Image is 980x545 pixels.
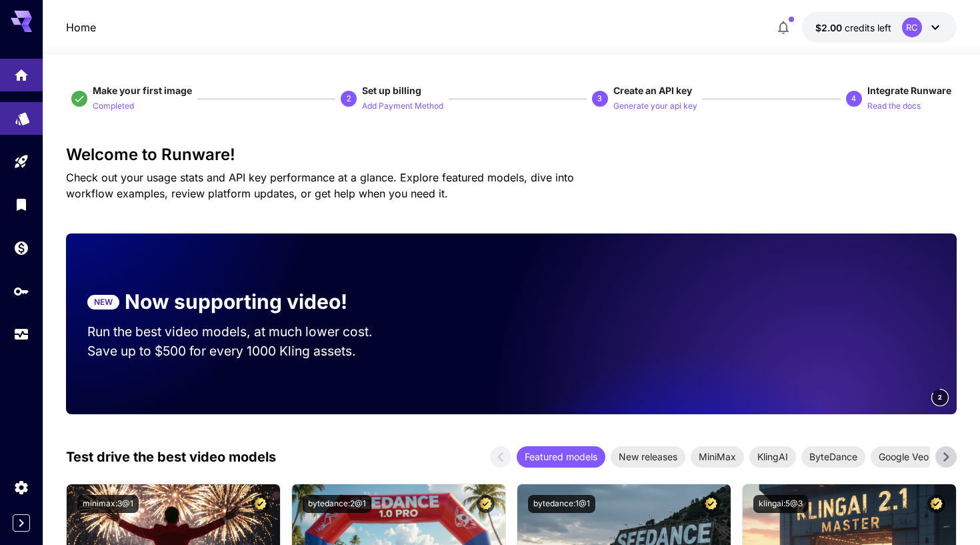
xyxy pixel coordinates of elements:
[845,22,891,33] span: credits left
[13,67,29,83] div: Home
[13,479,29,496] div: Settings
[13,239,29,256] div: Wallet
[517,446,605,468] div: Featured models
[611,450,685,464] span: New releases
[303,495,371,513] button: bytedance:2@1
[13,196,29,213] div: Library
[13,326,29,343] div: Usage
[13,514,30,532] button: Expand sidebar
[801,450,865,464] span: ByteDance
[613,100,697,113] p: Generate your api key
[749,446,796,468] div: KlingAI
[77,495,139,513] button: minimax:3@1
[93,97,134,113] button: Completed
[87,342,398,361] p: Save up to $500 for every 1000 Kling assets.
[702,495,720,513] button: Certified Model – Vetted for best performance and includes a commercial license.
[66,447,276,467] p: Test drive the best video models
[801,446,865,468] div: ByteDance
[691,450,744,464] span: MiniMax
[749,450,796,464] span: KlingAI
[611,446,685,468] div: New releases
[815,21,891,35] div: $1.9962
[802,12,957,43] button: $1.9962RC
[87,322,398,342] p: Run the best video models, at much lower cost.
[753,495,808,513] button: klingai:5@3
[613,85,692,96] span: Create an API key
[362,97,443,113] button: Add Payment Method
[13,153,29,170] div: Playground
[362,85,421,96] span: Set up billing
[691,446,744,468] div: MiniMax
[66,145,957,164] h3: Welcome to Runware!
[528,495,595,513] button: bytedance:1@1
[13,283,29,300] div: API Keys
[517,450,605,464] span: Featured models
[15,106,31,123] div: Models
[93,100,134,113] p: Completed
[867,100,921,113] p: Read the docs
[815,22,845,33] span: $2.00
[613,97,697,113] button: Generate your api key
[347,93,351,105] p: 2
[597,93,602,105] p: 3
[938,392,942,402] span: 2
[867,85,951,96] span: Integrate Runware
[867,97,921,113] button: Read the docs
[871,450,937,464] span: Google Veo
[927,495,945,513] button: Certified Model – Vetted for best performance and includes a commercial license.
[477,495,495,513] button: Certified Model – Vetted for best performance and includes a commercial license.
[66,171,574,200] span: Check out your usage stats and API key performance at a glance. Explore featured models, dive int...
[871,446,937,468] div: Google Veo
[851,93,856,105] p: 4
[66,19,96,35] a: Home
[251,495,269,513] button: Certified Model – Vetted for best performance and includes a commercial license.
[902,17,922,37] div: RC
[93,85,192,96] span: Make your first image
[125,287,347,317] p: Now supporting video!
[362,100,443,113] p: Add Payment Method
[66,19,96,35] nav: breadcrumb
[94,296,113,308] p: NEW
